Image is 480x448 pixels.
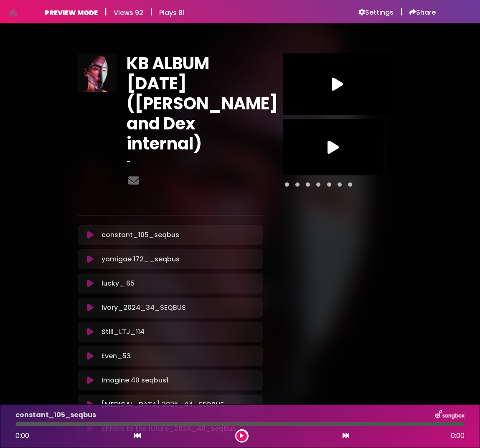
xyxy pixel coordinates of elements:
[45,9,98,17] h6: PREVIEW MODE
[15,410,96,420] p: constant_105_seqbus
[102,254,180,264] p: yomigae 172__seqbus
[102,400,224,410] p: [MEDICAL_DATA] 2025_44_SEQBUS
[104,7,107,17] h5: |
[283,119,383,175] img: Video Thumbnail
[400,7,403,17] h5: |
[102,230,179,240] p: constant_105_seqbus
[114,9,143,17] h6: Views 92
[102,351,131,361] p: Even_53
[451,431,465,441] span: 0:00
[409,8,436,17] a: Share
[127,53,263,154] h1: KB ALBUM [DATE] ([PERSON_NAME] and Dex internal)
[435,410,465,420] img: songbox-logo-white.png
[78,53,117,92] img: 6Rc7jSasS5251hpvknrU
[127,157,263,166] h3: -
[102,327,145,337] p: Still_LTJ_114
[15,431,29,440] span: 0:00
[102,303,186,313] p: Ivory_2024_34_SEQBUS
[102,278,135,289] p: lucky_ 65
[358,8,394,17] a: Settings
[283,53,392,115] img: Video Thumbnail
[159,9,185,17] h6: Plays 81
[150,7,152,17] h5: |
[102,375,168,385] p: Imagine 40 seqbus1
